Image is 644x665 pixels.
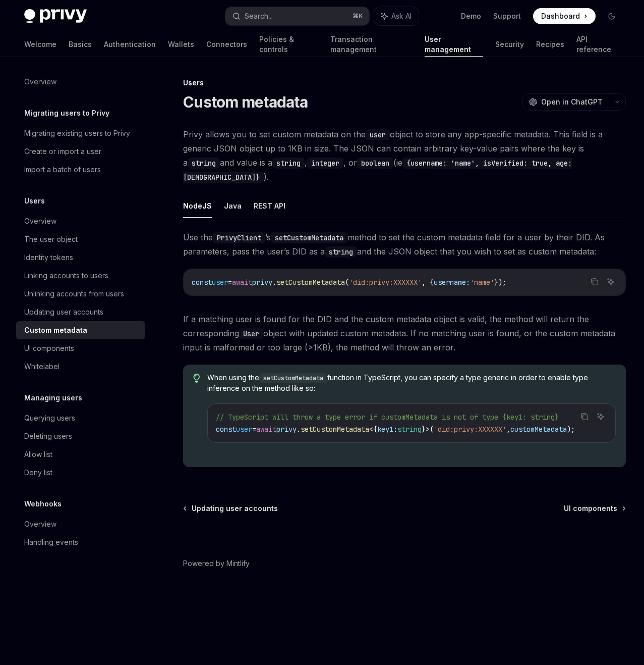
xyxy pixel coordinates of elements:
[16,248,145,267] a: Identity tokens
[325,246,357,258] code: string
[434,278,470,287] span: username:
[16,73,145,91] a: Overview
[594,410,607,423] button: Ask AI
[24,518,56,530] div: Overview
[24,107,109,119] h5: Migrating users to Privy
[297,425,301,434] span: .
[207,373,616,393] span: When using the function in TypeScript, you can specify a type generic in order to enable type inf...
[16,445,145,464] a: Allow list
[16,533,145,551] a: Handling events
[16,464,145,482] a: Deny list
[272,158,305,169] code: string
[16,267,145,285] a: Linking accounts to users
[422,425,434,434] span: }>(
[254,194,285,218] button: REST API
[353,12,363,20] span: ⌘ K
[239,328,263,339] code: User
[16,303,145,321] a: Updating user accounts
[256,425,276,434] span: await
[24,127,130,139] div: Migrating existing users to Privy
[245,10,273,22] div: Search...
[24,392,82,404] h5: Managing users
[349,278,422,287] span: 'did:privy:XXXXXX'
[541,11,580,21] span: Dashboard
[24,306,103,318] div: Updating user accounts
[374,7,419,25] button: Ask AI
[24,233,78,245] div: The user object
[236,425,252,434] span: user
[24,195,45,207] h5: Users
[24,9,87,23] img: dark logo
[183,312,626,354] span: If a matching user is found for the DID and the custom metadata object is valid, the method will ...
[192,503,278,514] span: Updating user accounts
[369,425,377,434] span: <{
[564,503,617,514] span: UI components
[16,142,145,161] a: Create or import a user
[357,158,393,169] code: boolean
[510,425,567,434] span: customMetadata
[301,425,369,434] span: setCustomMetadata
[168,32,194,57] a: Wallets
[422,278,434,287] span: , {
[184,503,278,514] a: Updating user accounts
[24,288,124,300] div: Unlinking accounts from users
[576,32,620,57] a: API reference
[536,32,564,57] a: Recipes
[16,230,145,248] a: The user object
[307,158,343,169] code: integer
[578,410,591,423] button: Copy the contents from the code block
[104,32,156,57] a: Authentication
[216,425,236,434] span: const
[225,7,369,25] button: Search...⌘K
[24,448,52,461] div: Allow list
[183,194,212,218] button: NodeJS
[366,129,390,140] code: user
[252,278,272,287] span: privy
[24,215,56,227] div: Overview
[24,251,73,264] div: Identity tokens
[183,93,308,111] h1: Custom metadata
[493,11,521,21] a: Support
[16,357,145,376] a: Whitelabel
[425,32,483,57] a: User management
[461,11,481,21] a: Demo
[259,32,318,57] a: Policies & controls
[391,11,412,21] span: Ask AI
[232,278,252,287] span: await
[24,145,101,158] div: Create or import a user
[588,275,601,288] button: Copy the contents from the code block
[276,425,297,434] span: privy
[183,230,626,259] span: Use the ’s method to set the custom metadata field for a user by their DID. As parameters, pass t...
[183,127,626,184] span: Privy allows you to set custom metadata on the object to store any app-specific metadata. This fi...
[212,278,228,287] span: user
[213,232,265,243] code: PrivyClient
[16,409,145,427] a: Querying users
[216,413,559,422] span: // TypeScript will throw a type error if customMetadata is not of type {key1: string}
[16,161,145,179] a: Import a batch of users
[206,32,247,57] a: Connectors
[330,32,412,57] a: Transaction management
[276,278,345,287] span: setCustomMetadata
[397,425,422,434] span: string
[24,324,87,336] div: Custom metadata
[24,430,72,442] div: Deleting users
[259,373,327,383] code: setCustomMetadata
[470,278,494,287] span: 'name'
[16,124,145,142] a: Migrating existing users to Privy
[24,164,101,176] div: Import a batch of users
[228,278,232,287] span: =
[224,194,242,218] button: Java
[522,93,609,111] button: Open in ChatGPT
[24,342,74,354] div: UI components
[16,427,145,445] a: Deleting users
[604,8,620,24] button: Toggle dark mode
[604,275,617,288] button: Ask AI
[16,212,145,230] a: Overview
[434,425,506,434] span: 'did:privy:XXXXXX'
[393,425,397,434] span: :
[24,467,52,479] div: Deny list
[377,425,393,434] span: key1
[541,97,603,107] span: Open in ChatGPT
[16,339,145,357] a: UI components
[272,278,276,287] span: .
